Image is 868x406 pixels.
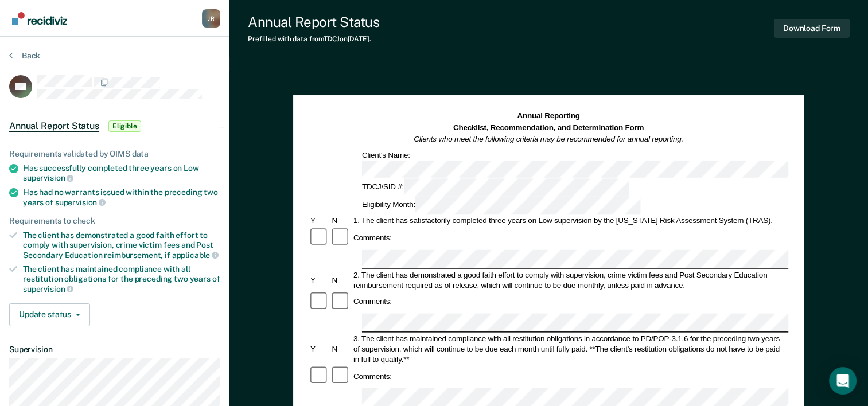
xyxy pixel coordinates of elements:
[23,188,220,207] div: Has had no warrants issued within the preceding two years of
[172,251,219,260] span: applicable
[9,120,99,132] span: Annual Report Status
[352,233,394,243] div: Comments:
[23,231,220,260] div: The client has demonstrated a good faith effort to comply with supervision, crime victim fees and...
[309,275,330,285] div: Y
[352,333,788,364] div: 3. The client has maintained compliance with all restitution obligations in accordance to PD/POP-...
[330,343,352,354] div: N
[352,296,394,307] div: Comments:
[248,35,379,43] div: Prefilled with data from TDCJ on [DATE] .
[12,12,67,25] img: Recidiviz
[352,270,788,290] div: 2. The client has demonstrated a good faith effort to comply with supervision, crime victim fees ...
[55,198,106,207] span: supervision
[360,179,631,197] div: TDCJ/SID #:
[774,19,850,38] button: Download Form
[360,197,643,214] div: Eligibility Month:
[9,216,220,226] div: Requirements to check
[352,371,394,381] div: Comments:
[330,216,352,226] div: N
[9,345,220,354] dt: Supervision
[202,9,220,28] button: Profile dropdown button
[9,303,90,326] button: Update status
[23,284,73,294] span: supervision
[108,120,141,132] span: Eligible
[309,343,330,354] div: Y
[330,275,352,285] div: N
[23,173,73,182] span: supervision
[517,112,580,120] strong: Annual Reporting
[414,135,684,143] em: Clients who meet the following criteria may be recommended for annual reporting.
[23,163,220,183] div: Has successfully completed three years on Low
[829,367,857,395] div: Open Intercom Messenger
[202,9,220,28] div: J R
[23,264,220,294] div: The client has maintained compliance with all restitution obligations for the preceding two years of
[352,216,788,226] div: 1. The client has satisfactorily completed three years on Low supervision by the [US_STATE] Risk ...
[453,123,644,132] strong: Checklist, Recommendation, and Determination Form
[248,14,379,30] div: Annual Report Status
[9,149,220,159] div: Requirements validated by OIMS data
[309,216,330,226] div: Y
[9,50,40,61] button: Back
